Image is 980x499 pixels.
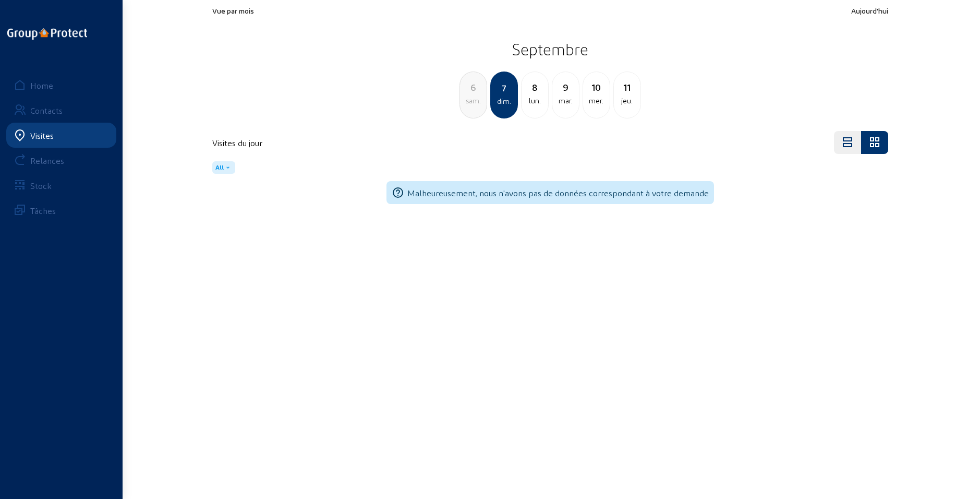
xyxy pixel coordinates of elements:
div: lun. [522,94,548,107]
img: logo-oneline.png [7,28,87,40]
span: Aujourd'hui [851,6,888,15]
div: Visites [30,130,54,140]
div: Stock [30,181,52,191]
a: Visites [6,123,116,148]
div: 8 [522,80,548,94]
div: sam. [460,94,487,107]
a: Tâches [6,198,116,223]
span: All [215,163,224,172]
a: Relances [6,148,116,173]
a: Stock [6,173,116,198]
div: 6 [460,80,487,94]
div: Contacts [30,105,63,115]
mat-icon: help_outline [392,186,404,199]
div: 9 [552,80,579,94]
div: Relances [30,156,64,165]
h2: Septembre [212,36,888,62]
div: jeu. [614,94,640,107]
div: 7 [491,80,517,95]
h4: Visites du jour [212,138,262,148]
div: Home [30,80,53,90]
div: 10 [583,80,610,94]
span: Vue par mois [212,6,254,15]
span: Malheureusement, nous n'avons pas de données correspondant à votre demande [407,188,709,198]
div: mer. [583,94,610,107]
div: dim. [491,95,517,108]
div: mar. [552,94,579,107]
a: Contacts [6,98,116,123]
div: Tâches [30,206,56,216]
a: Home [6,73,116,98]
div: 11 [614,80,640,94]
